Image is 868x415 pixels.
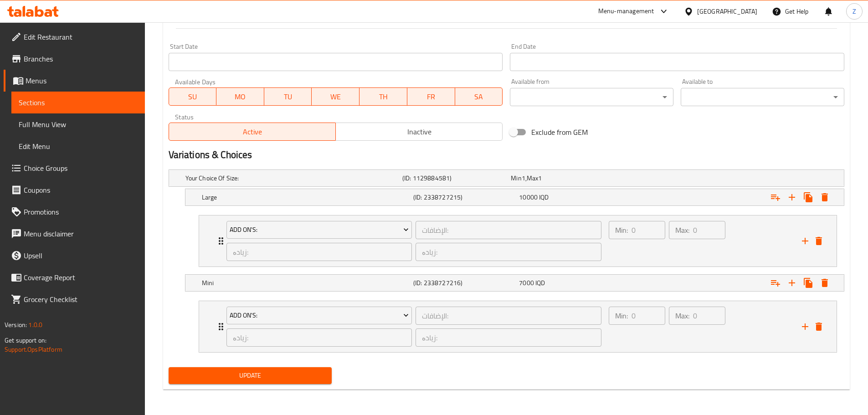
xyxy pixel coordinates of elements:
span: TH [363,90,404,103]
p: Max: [675,310,689,321]
span: Max [527,172,538,184]
span: Coverage Report [24,272,138,283]
span: Z [853,6,856,16]
span: Update [176,370,325,381]
span: Add On's: [230,224,409,236]
button: SA [455,87,503,106]
span: Inactive [339,125,499,138]
button: Add choice group [767,189,784,205]
span: 7000 [519,277,534,289]
a: Support.OpsPlatform [5,343,62,355]
a: Menus [4,70,145,92]
button: Clone new choice [800,189,817,205]
span: Sections [19,97,138,108]
h5: Your Choice Of Size: [185,174,399,183]
span: Edit Restaurant [24,31,138,42]
span: 1 [538,172,542,184]
span: 1 [522,172,525,184]
li: Expand [191,211,844,271]
span: 10000 [519,191,538,203]
span: Grocery Checklist [24,294,138,305]
button: delete [812,320,826,333]
a: Promotions [4,201,145,223]
a: Full Menu View [11,113,145,135]
a: Sections [11,92,145,113]
a: Edit Menu [11,135,145,157]
li: Expand [191,297,844,356]
button: delete [812,234,826,248]
span: Upsell [24,250,138,261]
button: Add On's: [226,221,412,239]
div: ​ [510,88,673,106]
span: Get support on: [5,334,46,346]
h5: Large [202,193,410,202]
button: add [798,320,812,333]
button: add [798,234,812,248]
div: Expand [199,301,837,352]
span: IQD [539,191,549,203]
span: Version: [5,319,27,331]
span: TU [268,90,308,103]
button: TH [360,87,407,106]
a: Coverage Report [4,266,145,288]
button: WE [312,87,360,106]
a: Menu disclaimer [4,223,145,245]
h2: Variations & Choices [169,148,844,162]
span: Coupons [24,184,138,195]
p: Min: [615,310,628,321]
div: Expand [169,170,844,186]
button: Add new choice [784,275,800,291]
button: Active [169,123,336,141]
button: TU [264,87,312,106]
a: Choice Groups [4,157,145,179]
a: Grocery Checklist [4,288,145,310]
span: 1.0.0 [28,319,42,331]
button: Add On's: [226,307,412,325]
span: Menus [26,75,138,86]
button: Delete Large [817,189,833,205]
button: SU [169,87,217,106]
div: Expand [185,189,844,205]
button: Clone new choice [800,275,817,291]
span: Menu disclaimer [24,228,138,239]
button: Update [169,367,332,384]
span: Min [511,172,521,184]
span: WE [315,90,356,103]
button: FR [407,87,455,106]
button: Inactive [335,123,503,141]
span: IQD [535,277,545,289]
button: Add choice group [767,275,784,291]
h5: (ID: 1129884581) [402,174,507,183]
h5: Mini [202,278,410,287]
span: FR [411,90,452,103]
div: Menu-management [598,6,654,17]
span: Active [173,125,332,138]
span: Choice Groups [24,163,138,174]
a: Edit Restaurant [4,26,145,48]
a: Coupons [4,179,145,201]
a: Branches [4,48,145,70]
p: Max: [675,225,689,236]
span: SA [459,90,499,103]
span: Promotions [24,206,138,217]
span: Edit Menu [19,141,138,152]
button: Add new choice [784,189,800,205]
div: [GEOGRAPHIC_DATA] [697,6,757,16]
span: Branches [24,53,138,64]
span: Full Menu View [19,119,138,130]
h5: (ID: 2338727215) [413,193,515,202]
p: Min: [615,225,628,236]
button: Delete Mini [817,275,833,291]
span: Add On's: [230,310,409,321]
span: Exclude from GEM [531,127,588,138]
div: , [511,174,616,183]
div: Expand [185,275,844,291]
h5: (ID: 2338727216) [413,278,515,287]
span: MO [220,90,261,103]
div: Expand [199,215,837,266]
div: ​ [681,88,844,106]
span: SU [173,90,213,103]
button: MO [216,87,264,106]
a: Upsell [4,245,145,266]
